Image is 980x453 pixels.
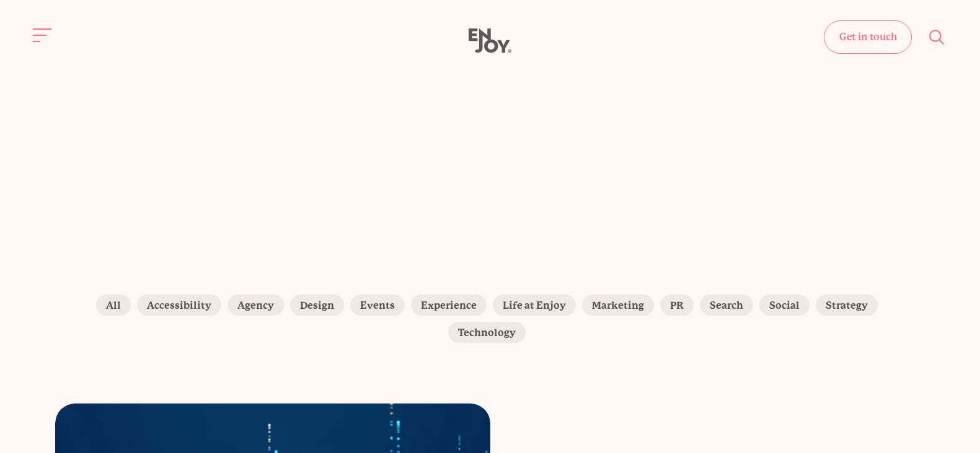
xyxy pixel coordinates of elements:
[700,295,753,316] label: Search
[493,295,576,316] label: Life at Enjoy
[660,295,694,316] label: PR
[290,295,344,316] label: Design
[411,295,487,316] label: Experience
[30,22,56,48] button: Site navigation
[227,295,284,316] label: Agency
[582,295,654,316] label: Marketing
[824,20,912,54] a: Get in touch
[816,295,878,316] label: Strategy
[137,295,221,316] label: Accessibility
[924,24,950,50] button: Site search
[350,295,405,316] label: Events
[96,295,131,316] label: All
[448,322,526,343] label: Technology
[759,295,810,316] label: Social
